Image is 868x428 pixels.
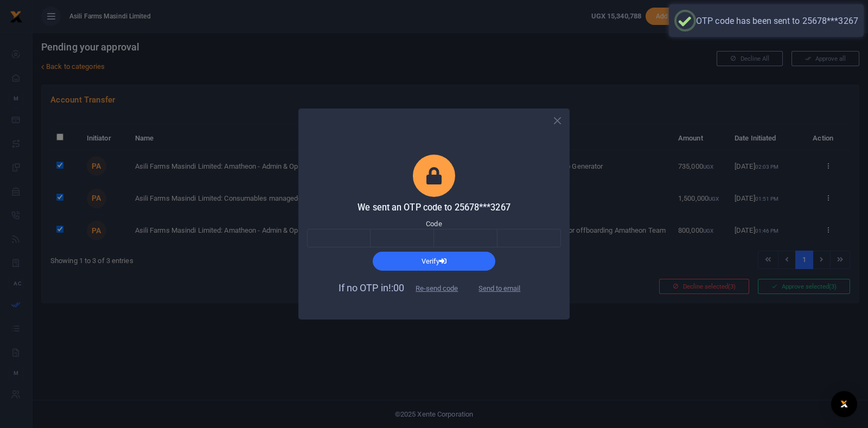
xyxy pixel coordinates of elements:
span: !:00 [388,282,404,293]
button: Verify [373,252,495,270]
div: OTP code has been sent to 25678***3267 [696,16,858,26]
button: Close [550,113,565,129]
span: If no OTP in [339,282,468,293]
label: Code [426,219,442,229]
h5: We sent an OTP code to 25678***3267 [307,202,561,213]
div: Open Intercom Messenger [831,391,857,417]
